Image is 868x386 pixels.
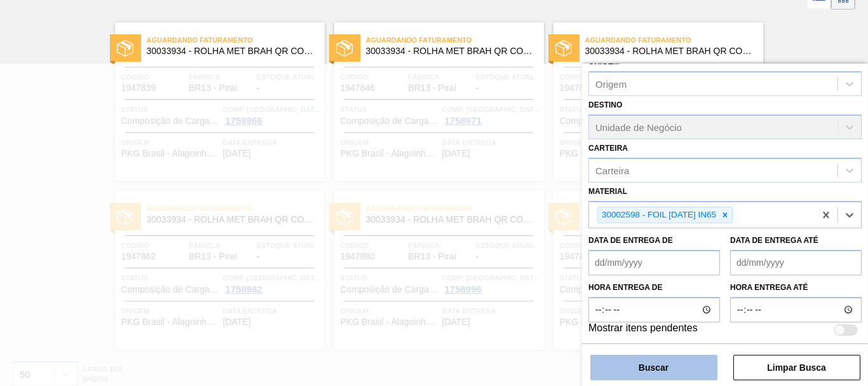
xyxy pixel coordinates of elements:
label: Data de Entrega até [730,236,818,245]
span: Aguardando Faturamento [366,34,544,46]
a: statusAguardando Faturamento30033934 - ROLHA MET BRAH QR CODE 021CX105Código1947846FábricaBR13 - ... [325,22,544,181]
img: status [117,40,133,57]
a: statusAguardando Faturamento30033934 - ROLHA MET BRAH QR CODE 021CX105Código1947855FábricaBR13 - ... [544,22,763,181]
span: Aguardando Faturamento [147,34,325,46]
div: 30002598 - FOIL [DATE] IN65 [598,207,718,223]
span: Aguardando Faturamento [585,34,763,46]
input: dd/mm/yyyy [730,250,862,275]
label: Carteira [588,144,628,153]
a: statusAguardando Faturamento30033934 - ROLHA MET BRAH QR CODE 021CX105Código1947839FábricaBR13 - ... [105,22,325,181]
div: Origem [595,79,627,90]
label: Hora entrega de [588,279,720,297]
div: Carteira [595,165,629,176]
label: Mostrar itens pendentes [588,322,698,338]
label: Data de Entrega de [588,236,673,245]
img: status [336,40,353,57]
span: 30033934 - ROLHA MET BRAH QR CODE 021CX105 [585,46,753,56]
label: Material [588,187,627,196]
label: Destino [588,100,622,109]
span: 30033934 - ROLHA MET BRAH QR CODE 021CX105 [366,46,534,56]
img: status [555,40,572,57]
span: 30033934 - ROLHA MET BRAH QR CODE 021CX105 [147,46,315,56]
input: dd/mm/yyyy [588,250,720,275]
label: Hora entrega até [730,279,862,297]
